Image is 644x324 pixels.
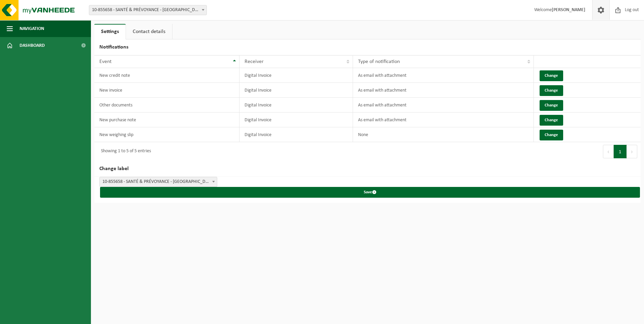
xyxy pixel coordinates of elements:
span: 10-855658 - SANTÉ & PRÉVOYANCE - CLINIQUE SAINT-LUC - BOUGE [99,177,217,187]
span: Dashboard [20,37,45,54]
button: Next [627,145,637,158]
td: As email with attachment [353,83,534,98]
td: Digital Invoice [239,127,353,142]
td: New purchase note [94,112,239,127]
h2: Notifications [94,39,641,55]
button: Change [540,70,563,81]
h2: Change label [94,161,641,177]
span: 10-855658 - SANTÉ & PRÉVOYANCE - CLINIQUE SAINT-LUC - BOUGE [89,5,206,15]
span: Navigation [20,20,44,37]
span: Receiver [245,59,264,64]
a: Settings [94,24,126,39]
button: Previous [603,145,614,158]
span: Type of notification [358,59,400,64]
button: Change [540,130,563,140]
span: Event [99,59,111,64]
button: 1 [614,145,627,158]
td: New credit note [94,68,239,83]
td: As email with attachment [353,68,534,83]
div: Showing 1 to 5 of 5 entries [98,145,151,158]
td: Digital Invoice [239,112,353,127]
td: New invoice [94,83,239,98]
td: New weighing slip [94,127,239,142]
td: Digital Invoice [239,68,353,83]
span: 10-855658 - SANTÉ & PRÉVOYANCE - CLINIQUE SAINT-LUC - BOUGE [100,177,217,187]
td: Digital Invoice [239,83,353,98]
button: Change [540,85,563,96]
button: Change [540,100,563,111]
a: Contact details [126,24,172,39]
td: Other documents [94,98,239,112]
span: 10-855658 - SANTÉ & PRÉVOYANCE - CLINIQUE SAINT-LUC - BOUGE [89,5,207,15]
button: Change [540,115,563,126]
strong: [PERSON_NAME] [552,7,585,12]
td: None [353,127,534,142]
td: Digital Invoice [239,98,353,112]
td: As email with attachment [353,98,534,112]
button: Save [100,187,640,198]
td: As email with attachment [353,112,534,127]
